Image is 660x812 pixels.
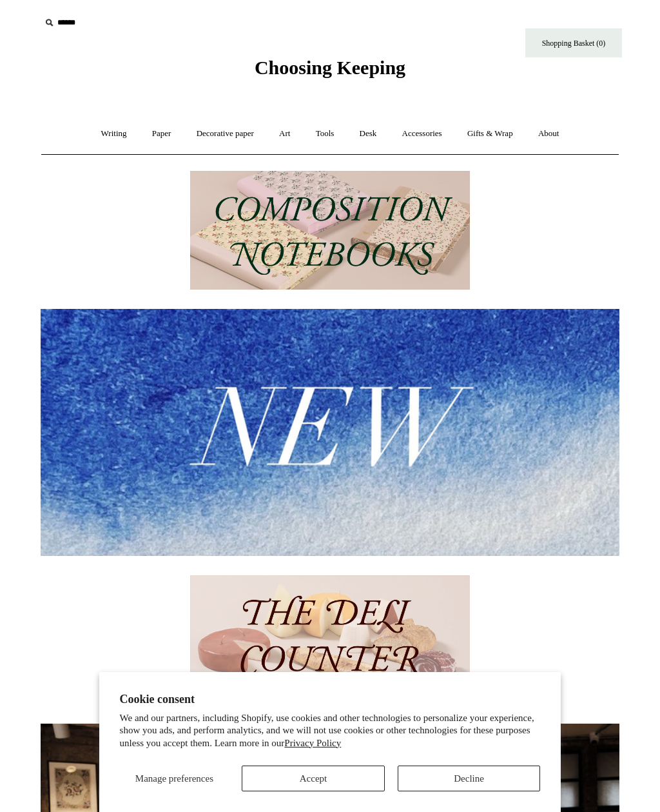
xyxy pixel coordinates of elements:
[255,57,405,78] span: Choosing Keeping
[242,766,385,791] button: Accept
[190,575,470,695] img: The Deli Counter
[120,766,229,791] button: Manage preferences
[527,117,571,151] a: About
[141,117,183,151] a: Paper
[120,712,541,750] p: We and our partners, including Shopify, use cookies and other technologies to personalize your ex...
[348,117,389,151] a: Desk
[525,28,622,57] a: Shopping Basket (0)
[398,766,541,791] button: Decline
[391,117,454,151] a: Accessories
[255,67,405,76] a: Choosing Keeping
[120,693,541,706] h2: Cookie consent
[267,117,302,151] a: Art
[284,738,341,748] a: Privacy Policy
[135,773,213,784] span: Manage preferences
[190,171,470,290] img: 202302 Composition ledgers.jpg__PID:69722ee6-fa44-49dd-a067-31375e5d54ec
[456,117,525,151] a: Gifts & Wrap
[90,117,139,151] a: Writing
[304,117,346,151] a: Tools
[41,309,619,555] img: New.jpg__PID:f73bdf93-380a-4a35-bcfe-7823039498e1
[185,117,266,151] a: Decorative paper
